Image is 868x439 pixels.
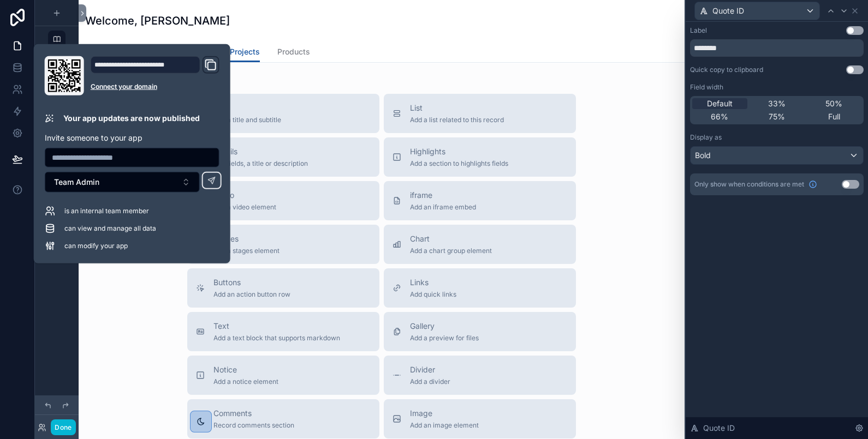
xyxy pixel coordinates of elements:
span: Title [213,103,281,113]
span: Only show when conditions are met [694,180,804,189]
span: 50% [825,98,842,109]
span: Add a list related to this record [410,116,504,124]
button: GalleryAdd a preview for files [384,312,576,351]
span: iframe [410,190,476,201]
button: VideoAdd a video element [187,181,379,220]
span: Links [410,277,456,288]
span: Add a chart group element [410,246,492,255]
button: StagesAdd a stages element [187,225,379,264]
button: Quote ID [694,2,820,20]
button: LinksAdd quick links [384,268,576,308]
span: Add a notice element [213,377,278,386]
button: ImageAdd an image element [384,399,576,438]
div: Quick copy to clipboard [690,65,763,74]
span: Add a divider [410,377,450,386]
span: Highlights [410,146,508,157]
div: Label [690,26,707,35]
button: ChartAdd a chart group element [384,225,576,264]
button: TitleAdd a title and subtitle [187,94,379,133]
h1: Welcome, [PERSON_NAME] [85,13,230,28]
span: Projects [230,46,260,57]
span: Buttons [213,277,290,288]
label: Field width [690,83,723,92]
a: Connect your domain [91,82,219,91]
span: Full [828,111,840,122]
span: Team Admin [54,177,99,188]
span: Chart [410,233,492,244]
p: Your app updates are now published [63,113,200,124]
span: Quote ID [703,423,735,434]
button: ButtonsAdd an action button row [187,268,379,308]
span: Divider [410,364,450,375]
button: ListAdd a list related to this record [384,94,576,133]
span: can view and manage all data [64,224,156,233]
span: Add a section to highlights fields [410,159,508,168]
span: 66% [711,111,728,122]
span: Add a text block that supports markdown [213,334,340,342]
button: CommentsRecord comments section [187,399,379,438]
span: is an internal team member [64,207,149,215]
span: Text [213,321,340,332]
button: HighlightsAdd a section to highlights fields [384,137,576,177]
span: Quote ID [712,5,744,16]
button: Select Button [45,172,200,193]
span: Record comments section [213,421,294,430]
span: Details [213,146,308,157]
span: Video [213,190,276,201]
span: Notice [213,364,278,375]
span: can modify your app [64,242,128,250]
span: Add an image element [410,421,479,430]
button: DetailsAdd fields, a title or description [187,137,379,177]
button: iframeAdd an iframe embed [384,181,576,220]
span: Gallery [410,321,479,332]
p: Invite someone to your app [45,133,219,143]
span: Add an action button row [213,290,290,299]
span: Add quick links [410,290,456,299]
button: Done [51,419,75,435]
button: DividerAdd a divider [384,356,576,395]
a: Projects [219,42,260,63]
span: Add fields, a title or description [213,159,308,168]
span: Add a stages element [213,246,280,255]
button: NoticeAdd a notice element [187,356,379,395]
label: Display as [690,133,722,142]
span: Add a video element [213,203,276,212]
span: 75% [769,111,785,122]
span: List [410,103,504,113]
span: Image [410,408,479,419]
div: Domain and Custom Link [91,56,219,95]
span: Bold [695,150,711,161]
button: TextAdd a text block that supports markdown [187,312,379,351]
span: Add a title and subtitle [213,116,281,124]
span: Add a preview for files [410,334,479,342]
span: 33% [768,98,786,109]
span: Add an iframe embed [410,203,476,212]
a: Products [277,42,310,64]
span: Default [707,98,733,109]
span: Comments [213,408,294,419]
span: Stages [213,233,280,244]
a: Dashboard [85,42,136,64]
button: Bold [690,146,864,165]
a: End-users [153,42,201,64]
span: Products [277,46,310,57]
